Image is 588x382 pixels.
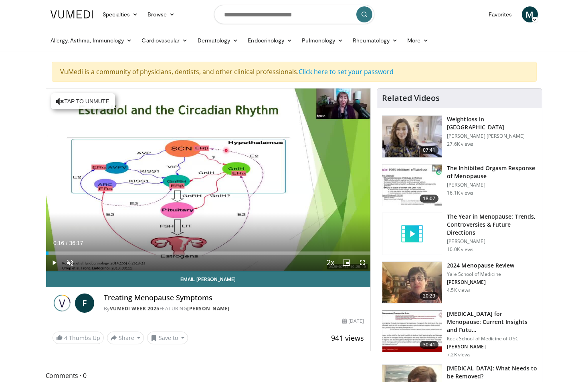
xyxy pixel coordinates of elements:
h3: The Inhibited Orgasm Response of Menopause [447,164,537,180]
p: [PERSON_NAME] [PERSON_NAME] [447,133,537,139]
h4: Related Videos [382,93,440,103]
p: [PERSON_NAME] [447,182,537,188]
p: 16.1K views [447,190,473,196]
a: 20:29 2024 Menopause Review Yale School of Medicine [PERSON_NAME] 4.5K views [382,261,537,304]
a: Favorites [484,6,517,22]
p: 7.2K views [447,352,471,358]
span: 20:29 [420,292,439,300]
img: VuMedi Logo [51,10,93,18]
div: By FEATURING [104,305,364,312]
h3: [MEDICAL_DATA]: What Needs to be Removed? [447,364,537,380]
span: 0:16 [53,240,64,246]
span: / [66,240,68,246]
h4: Treating Menopause Symptoms [104,294,364,302]
div: VuMedi is a community of physicians, dentists, and other clinical professionals. [52,62,537,82]
p: [PERSON_NAME] [447,279,514,285]
a: 07:41 Weightloss in [GEOGRAPHIC_DATA] [PERSON_NAME] [PERSON_NAME] 27.6K views [382,115,537,158]
a: Email [PERSON_NAME] [46,271,371,287]
a: Specialties [98,6,143,22]
a: F [75,294,94,313]
p: 10.0K views [447,246,473,253]
a: Click here to set your password [299,67,394,76]
button: Playback Rate [322,255,338,271]
button: Unmute [62,255,78,271]
a: 18:07 The Inhibited Orgasm Response of Menopause [PERSON_NAME] 16.1K views [382,164,537,207]
video-js: Video Player [46,88,371,271]
span: Comments 0 [46,370,371,381]
p: [PERSON_NAME] [447,238,537,245]
a: The Year in Menopause: Trends, Controversies & Future Directions [PERSON_NAME] 10.0K views [382,213,537,255]
img: video_placeholder_short.svg [382,213,442,255]
span: 07:41 [420,146,439,154]
a: Pulmonology [297,32,348,48]
button: Share [107,332,144,344]
p: [PERSON_NAME] [447,344,537,350]
a: [PERSON_NAME] [187,305,230,312]
span: 18:07 [420,195,439,203]
span: 30:41 [420,341,439,349]
h3: [MEDICAL_DATA] for Menopause: Current Insights and Futu… [447,310,537,334]
span: 941 views [331,333,364,343]
button: Play [46,255,62,271]
p: 27.6K views [447,141,473,147]
img: 47271b8a-94f4-49c8-b914-2a3d3af03a9e.150x105_q85_crop-smart_upscale.jpg [382,310,442,352]
img: Vumedi Week 2025 [53,294,72,313]
img: 9983fed1-7565-45be-8934-aef1103ce6e2.150x105_q85_crop-smart_upscale.jpg [382,116,442,157]
a: Cardiovascular [137,32,192,48]
h3: Weightloss in [GEOGRAPHIC_DATA] [447,115,537,131]
a: Allergy, Asthma, Immunology [46,32,137,48]
a: More [402,32,433,48]
a: Dermatology [193,32,243,48]
img: 692f135d-47bd-4f7e-b54d-786d036e68d3.150x105_q85_crop-smart_upscale.jpg [382,262,442,304]
a: 30:41 [MEDICAL_DATA] for Menopause: Current Insights and Futu… Keck School of Medicine of USC [PE... [382,310,537,358]
span: 36:17 [69,240,83,246]
button: Tap to unmute [51,93,115,109]
h3: The Year in Menopause: Trends, Controversies & Future Directions [447,213,537,237]
button: Save to [147,332,188,344]
img: 283c0f17-5e2d-42ba-a87c-168d447cdba4.150x105_q85_crop-smart_upscale.jpg [382,165,442,206]
p: 4.5K views [447,287,471,294]
a: M [522,6,538,22]
button: Enable picture-in-picture mode [338,255,354,271]
a: Browse [143,6,180,22]
p: Keck School of Medicine of USC [447,336,537,342]
p: Yale School of Medicine [447,271,514,277]
a: Vumedi Week 2025 [110,305,160,312]
a: Rheumatology [348,32,402,48]
span: 4 [64,334,67,342]
h3: 2024 Menopause Review [447,261,514,269]
a: 4 Thumbs Up [53,332,104,344]
div: Progress Bar [46,251,371,255]
button: Fullscreen [354,255,370,271]
div: [DATE] [342,318,364,325]
input: Search topics, interventions [214,5,374,24]
a: Endocrinology [243,32,297,48]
